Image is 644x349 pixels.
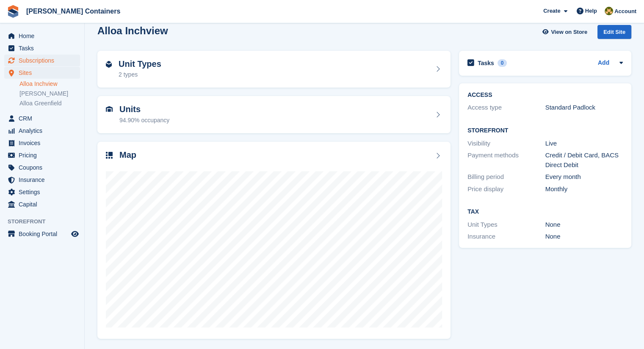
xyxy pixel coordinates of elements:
[23,4,124,18] a: [PERSON_NAME] Containers
[4,149,80,161] a: menu
[614,7,636,16] span: Account
[19,55,69,66] span: Subscriptions
[7,5,19,18] img: stora-icon-8386f47178a22dfd0bd8f6a31ec36ba5ce8667c1dd55bd0f319d3a0aa187defe.svg
[19,80,80,88] a: Alloa Inchview
[19,228,69,240] span: Booking Portal
[19,42,69,54] span: Tasks
[106,106,113,112] img: unit-icn-7be61d7bf1b0ce9d3e12c5938cc71ed9869f7b940bace4675aadf7bd6d80202e.svg
[106,61,112,68] img: unit-type-icn-2b2737a686de81e16bb02015468b77c625bbabd49415b5ef34ead5e3b44a266d.svg
[97,25,168,36] h2: Alloa Inchview
[467,232,545,242] div: Insurance
[605,7,613,15] img: Ross Watt
[19,198,69,210] span: Capital
[467,209,623,215] h2: Tax
[119,70,161,79] div: 2 types
[19,174,69,186] span: Insurance
[19,30,69,42] span: Home
[119,104,169,114] h2: Units
[19,149,69,161] span: Pricing
[545,151,623,170] div: Credit / Debit Card, BACS Direct Debit
[545,232,623,242] div: None
[545,103,623,113] div: Standard Padlock
[585,7,597,15] span: Help
[97,96,451,133] a: Units 94.90% occupancy
[4,125,80,137] a: menu
[4,162,80,173] a: menu
[467,172,545,182] div: Billing period
[106,152,113,159] img: map-icn-33ee37083ee616e46c38cad1a60f524a97daa1e2b2c8c0bc3eb3415660979fc1.svg
[545,172,623,182] div: Every month
[4,30,80,42] a: menu
[19,67,69,79] span: Sites
[19,113,69,124] span: CRM
[4,174,80,186] a: menu
[597,25,631,42] a: Edit Site
[545,139,623,148] div: Live
[19,90,80,98] a: [PERSON_NAME]
[467,184,545,194] div: Price display
[97,51,451,88] a: Unit Types 2 types
[478,59,494,67] h2: Tasks
[467,103,545,113] div: Access type
[543,7,560,15] span: Create
[4,67,80,79] a: menu
[4,137,80,149] a: menu
[467,139,545,148] div: Visibility
[19,137,69,149] span: Invoices
[119,116,169,125] div: 94.90% occupancy
[4,228,80,240] a: menu
[119,150,136,160] h2: Map
[597,25,631,39] div: Edit Site
[8,217,84,226] span: Storefront
[119,59,161,69] h2: Unit Types
[598,58,609,68] a: Add
[545,220,623,230] div: None
[4,198,80,210] a: menu
[19,162,69,173] span: Coupons
[498,59,507,67] div: 0
[4,55,80,66] a: menu
[551,28,587,36] span: View on Store
[19,99,80,107] a: Alloa Greenfield
[97,142,451,339] a: Map
[467,127,623,134] h2: Storefront
[4,186,80,198] a: menu
[467,151,545,170] div: Payment methods
[4,42,80,54] a: menu
[467,220,545,230] div: Unit Types
[545,184,623,194] div: Monthly
[467,92,623,99] h2: ACCESS
[19,186,69,198] span: Settings
[19,125,69,137] span: Analytics
[4,113,80,124] a: menu
[70,229,80,239] a: Preview store
[541,25,591,39] a: View on Store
